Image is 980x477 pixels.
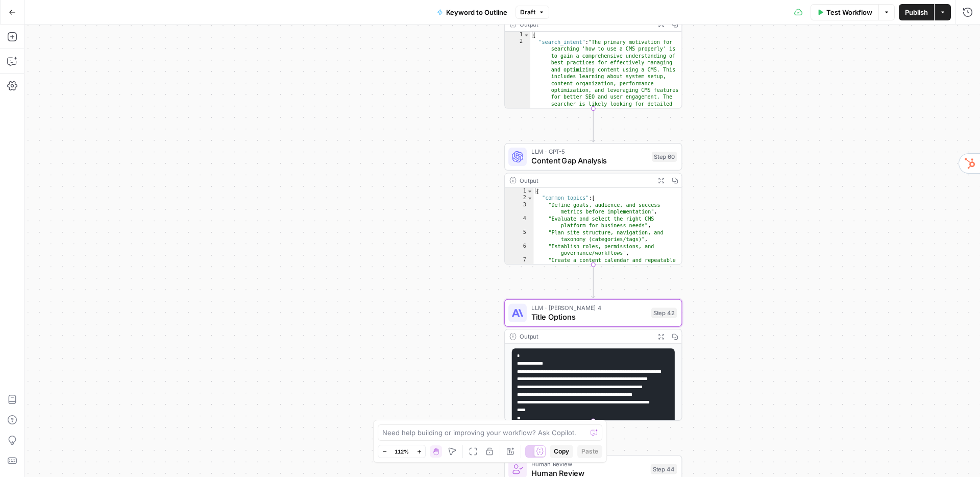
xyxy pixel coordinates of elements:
[505,32,530,38] div: 1
[431,4,513,20] button: Keyword to Outline
[520,19,650,29] div: Output
[531,303,647,313] span: LLM · [PERSON_NAME] 4
[505,257,533,271] div: 7
[520,332,650,341] div: Output
[581,447,598,456] span: Paste
[554,447,569,456] span: Copy
[523,32,529,38] span: Toggle code folding, rows 1 through 24
[811,4,878,20] button: Test Workflow
[651,308,677,318] div: Step 42
[592,109,595,142] g: Edge from step_46 to step_60
[527,195,533,201] span: Toggle code folding, rows 2 through 15
[520,176,650,185] div: Output
[505,195,533,201] div: 2
[520,8,535,17] span: Draft
[505,243,533,257] div: 6
[505,229,533,243] div: 5
[504,143,682,265] div: LLM · GPT-5Content Gap AnalysisStep 60Output{ "common_topics":[ "Define goals, audience, and succ...
[505,216,533,229] div: 4
[527,188,533,195] span: Toggle code folding, rows 1 through 113
[531,147,647,156] span: LLM · GPT-5
[592,265,595,298] g: Edge from step_60 to step_42
[651,464,677,474] div: Step 44
[446,7,507,17] span: Keyword to Outline
[826,7,872,17] span: Test Workflow
[550,445,573,458] button: Copy
[577,445,602,458] button: Paste
[505,188,533,195] div: 1
[905,7,928,17] span: Publish
[505,202,533,216] div: 3
[531,155,647,166] span: Content Gap Analysis
[395,447,409,456] span: 112%
[652,152,677,162] div: Step 60
[516,6,549,19] button: Draft
[531,459,646,468] span: Human Review
[531,311,647,322] span: Title Options
[899,4,934,20] button: Publish
[505,38,530,128] div: 2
